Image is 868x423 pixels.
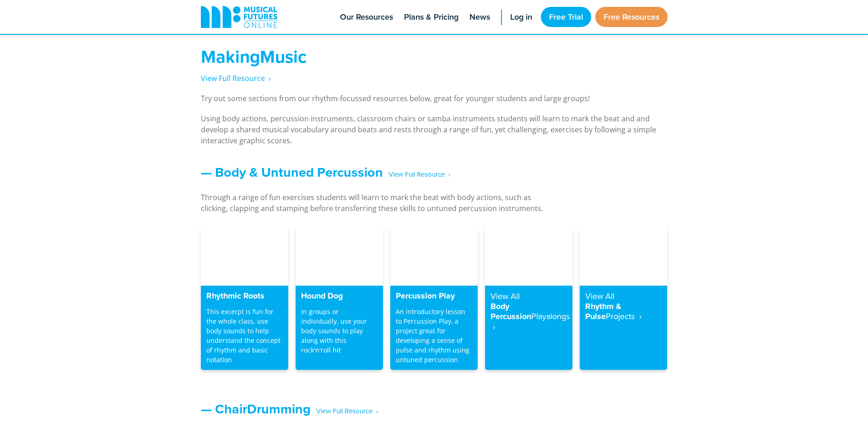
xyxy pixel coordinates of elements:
p: This excerpt is fun for the whole class, use body sounds to help understand the concept of rhythm... [206,307,283,364]
a: Percussion Play An introductory lesson to Percussion Play, a project great for developing a sense... [390,228,478,370]
h4: Rhythm & Pulse [585,291,662,322]
a: Free Trial [541,7,591,27]
p: In groups or individually, use your body sounds to play along with this rock'n'roll hit [301,307,377,355]
p: Try out some sections from our rhythm-focussed resources below, great for younger students and la... [201,93,668,104]
p: An introductory lesson to Percussion Play, a project great for developing a sense of pulse and rh... [396,307,472,364]
span: Plans & Pricing [404,11,458,23]
a: Hound Dog In groups or individually, use your body sounds to play along with this rock'n'roll hit [296,228,383,370]
a: View Full Resource‎‏‏‎ ‎ › [201,73,271,84]
p: Using body actions, percussion instruments, classroom chairs or samba instruments students will l... [201,113,668,146]
h4: Rhythmic Roots [206,291,283,301]
strong: View All [491,290,520,302]
a: — Body & Untuned Percussion‎ ‎ ‎ View Full Resource‎‏‏‎ ‎ › [201,163,450,182]
strong: MakingMusic [201,44,307,69]
a: Rhythmic Roots This excerpt is fun for the whole class, use body sounds to help understand the co... [201,228,288,370]
strong: Projects ‎ › [606,310,642,322]
p: Through a range of fun exercises students will learn to mark the beat with body actions, such as ... [201,192,558,214]
a: View AllRhythm & PulseProjects ‎ › [580,228,667,370]
a: View AllBody PercussionPlayalongs ‎ › [485,228,572,370]
strong: View All [585,290,615,302]
h4: Percussion Play [396,291,472,301]
a: Free Resources [595,7,668,27]
h4: Hound Dog [301,291,377,301]
a: — ChairDrumming‎ ‎ ‎ View Full Resource‎‏‏‎ ‎ › [201,399,378,418]
span: ‎ ‎ ‎ View Full Resource‎‏‏‎ ‎ › [311,403,378,419]
span: News [469,11,490,23]
strong: Playalongs ‎ › [491,310,570,332]
h4: Body Percussion [491,291,567,332]
span: Log in [510,11,532,23]
span: Our Resources [340,11,393,23]
span: ‎ ‎ ‎ View Full Resource‎‏‏‎ ‎ › [383,167,450,183]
